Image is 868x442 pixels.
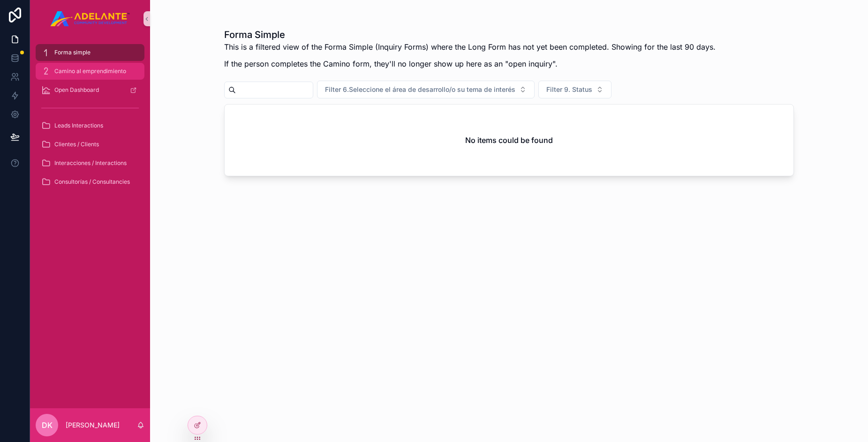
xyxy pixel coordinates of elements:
[317,81,535,98] button: Select Button
[465,135,553,146] h2: No items could be found
[54,178,130,186] span: Consultorías / Consultancies
[54,141,99,148] span: Clientes / Clients
[36,63,144,80] a: Camino al emprendimiento
[325,85,515,94] span: Filter 6.Seleccione el área de desarrollo/o su tema de interés
[36,173,144,190] a: Consultorías / Consultancies
[54,67,126,75] span: Camino al emprendimiento
[224,28,716,41] h1: Forma Simple
[54,86,99,94] span: Open Dashboard
[66,420,120,430] p: [PERSON_NAME]
[538,81,611,98] button: Select Button
[224,41,716,52] p: This is a filtered view of the Forma Simple (Inquiry Forms) where the Long Form has not yet been ...
[36,136,144,153] a: Clientes / Clients
[54,49,91,56] span: Forma simple
[546,85,592,94] span: Filter 9. Status
[36,44,144,61] a: Forma simple
[36,82,144,98] a: Open Dashboard
[54,122,103,129] span: Leads Interactions
[42,420,53,431] span: DK
[50,11,129,26] img: App logo
[224,58,716,69] p: If the person completes the Camino form, they'll no longer show up here as an "open inquiry".
[36,117,144,134] a: Leads Interactions
[30,37,150,202] div: scrollable content
[54,159,127,167] span: Interacciones / Interactions
[36,155,144,172] a: Interacciones / Interactions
